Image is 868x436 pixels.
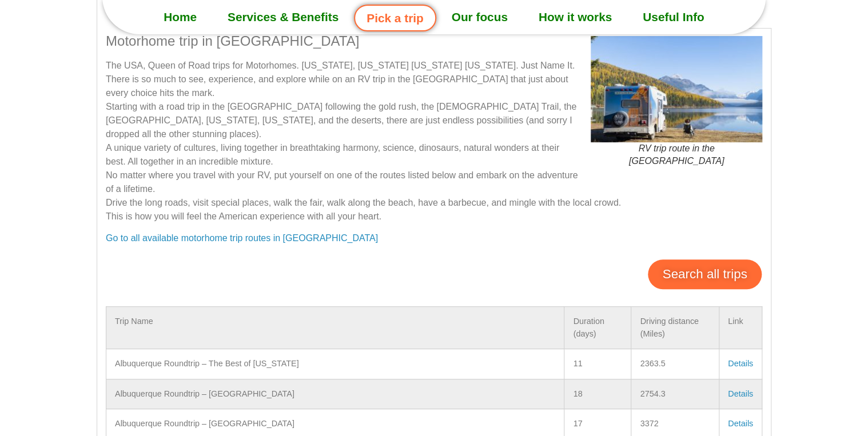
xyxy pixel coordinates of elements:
td: Driving distance (Miles) [631,306,719,349]
a: Details [728,389,753,398]
a: Search all trips [648,259,761,289]
figcaption: RV trip route in the [GEOGRAPHIC_DATA] [591,142,762,168]
td: Link [719,306,762,349]
td: Albuquerque Roundtrip – [GEOGRAPHIC_DATA] [106,379,564,409]
td: 11 [564,349,631,379]
a: Go to all available motorhome trip routes in [GEOGRAPHIC_DATA] [106,233,378,243]
a: Details [728,359,753,368]
a: How it works [523,3,627,31]
td: Trip Name [106,306,564,349]
td: Duration (days) [564,306,631,349]
td: Albuquerque Roundtrip – The Best of [US_STATE] [106,349,564,379]
td: 18 [564,379,631,409]
a: Services & Benefits [212,3,354,31]
a: Details [728,419,753,428]
a: Pick a trip [354,5,436,31]
a: Our focus [436,3,523,31]
nav: Menu [102,3,766,31]
p: The USA, Queen of Road trips for Motorhomes. [US_STATE], [US_STATE] [US_STATE] [US_STATE]. Just N... [106,59,762,223]
a: Useful Info [627,3,719,31]
td: 2363.5 [631,349,719,379]
img: RV trip route in the USA [591,36,762,142]
a: Home [148,3,212,31]
td: 2754.3 [631,379,719,409]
